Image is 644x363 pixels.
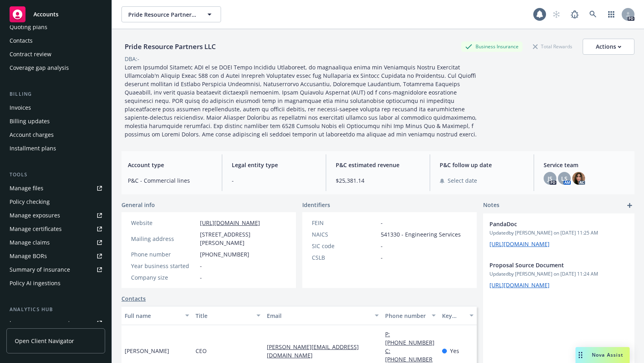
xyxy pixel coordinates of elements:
[544,161,628,169] span: Service team
[603,6,619,22] a: Switch app
[10,101,31,114] div: Invoices
[448,176,477,185] span: Select date
[6,250,105,262] a: Manage BORs
[561,174,568,183] span: LS
[483,213,634,254] div: PandaDocUpdatedby [PERSON_NAME] on [DATE] 11:25 AM[URL][DOMAIN_NAME]
[10,48,51,61] div: Contract review
[312,253,378,262] div: CSLB
[336,161,420,169] span: P&C estimated revenue
[575,347,585,363] div: Drag to move
[489,281,550,289] a: [URL][DOMAIN_NAME]
[10,115,50,128] div: Billing updates
[312,242,378,250] div: SIC code
[10,250,47,262] div: Manage BORs
[439,306,477,325] button: Key contact
[483,201,499,210] span: Notes
[200,273,202,282] span: -
[10,277,61,290] div: Policy AI ingestions
[385,312,427,320] div: Phone number
[442,312,465,320] div: Key contact
[10,317,76,329] div: Loss summary generator
[10,195,50,208] div: Policy checking
[381,219,383,227] span: -
[6,209,105,222] a: Manage exposures
[125,312,180,320] div: Full name
[6,277,105,290] a: Policy AI ingestions
[440,161,524,169] span: P&C follow up date
[450,347,459,355] span: Yes
[125,55,139,63] div: DBA: -
[125,347,169,355] span: [PERSON_NAME]
[267,343,359,359] a: [PERSON_NAME][EMAIL_ADDRESS][DOMAIN_NAME]
[6,182,105,195] a: Manage files
[583,39,634,55] button: Actions
[489,240,550,248] a: [URL][DOMAIN_NAME]
[575,347,630,363] button: Nova Assist
[232,176,316,185] span: -
[267,312,370,320] div: Email
[6,128,105,141] a: Account charges
[131,219,197,227] div: Website
[128,176,212,185] span: P&C - Commercial lines
[121,6,221,22] button: Pride Resource Partners LLC
[121,306,192,325] button: Full name
[6,171,105,179] div: Tools
[6,90,105,98] div: Billing
[232,161,316,169] span: Legal entity type
[336,176,420,185] span: $25,381.14
[548,174,552,183] span: JS
[10,128,54,141] div: Account charges
[489,229,628,237] span: Updated by [PERSON_NAME] on [DATE] 11:25 AM
[302,201,330,209] span: Identifiers
[10,263,70,276] div: Summary of insurance
[312,219,378,227] div: FEIN
[6,21,105,34] a: Quoting plans
[489,270,628,278] span: Updated by [PERSON_NAME] on [DATE] 11:24 AM
[6,48,105,61] a: Contract review
[200,219,260,227] a: [URL][DOMAIN_NAME]
[548,6,564,22] a: Start snowing
[6,115,105,128] a: Billing updates
[6,236,105,249] a: Manage claims
[10,142,56,155] div: Installment plans
[6,317,105,329] a: Loss summary generator
[489,261,607,269] span: Proposal Source Document
[200,230,286,247] span: [STREET_ADDRESS][PERSON_NAME]
[572,172,585,185] img: photo
[10,21,47,34] div: Quoting plans
[625,201,634,210] a: add
[592,351,623,358] span: Nova Assist
[192,306,263,325] button: Title
[196,347,207,355] span: CEO
[200,262,202,270] span: -
[121,201,155,209] span: General info
[489,220,607,228] span: PandaDoc
[128,161,212,169] span: Account type
[6,61,105,74] a: Coverage gap analysis
[6,263,105,276] a: Summary of insurance
[381,230,461,239] span: 541330 - Engineering Services
[312,230,378,239] div: NAICS
[264,306,382,325] button: Email
[381,253,383,262] span: -
[10,34,33,47] div: Contacts
[461,41,523,51] div: Business Insurance
[6,306,105,314] div: Analytics hub
[131,273,197,282] div: Company size
[483,254,634,296] div: Proposal Source DocumentUpdatedby [PERSON_NAME] on [DATE] 11:24 AM[URL][DOMAIN_NAME]
[567,6,583,22] a: Report a Bug
[6,142,105,155] a: Installment plans
[6,3,105,26] a: Accounts
[6,34,105,47] a: Contacts
[10,236,50,249] div: Manage claims
[131,250,197,258] div: Phone number
[596,39,621,54] div: Actions
[15,337,74,345] span: Open Client Navigator
[131,235,197,243] div: Mailing address
[121,294,146,303] a: Contacts
[6,223,105,235] a: Manage certificates
[529,41,576,51] div: Total Rewards
[128,10,197,19] span: Pride Resource Partners LLC
[382,306,439,325] button: Phone number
